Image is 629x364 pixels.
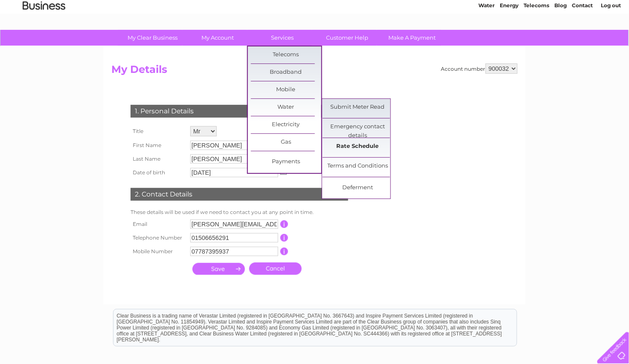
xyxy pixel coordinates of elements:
a: Broadband [251,64,321,81]
input: Submit [192,263,245,275]
a: Deferment [323,179,393,196]
a: Water [479,36,495,43]
a: Gas [251,134,321,151]
a: Contact [572,36,593,43]
th: Email [128,217,188,231]
a: Telecoms [524,36,550,43]
th: Last Name [128,152,188,166]
th: Telephone Number [128,231,188,245]
th: First Name [128,139,188,152]
th: Date of birth [128,166,188,179]
a: Make A Payment [377,30,448,46]
h2: My Details [111,64,518,80]
a: Log out [601,36,621,43]
a: Services [248,30,318,46]
a: Telecoms [251,46,321,64]
div: Clear Business is a trading name of Verastar Limited (registered in [GEOGRAPHIC_DATA] No. 3667643... [114,5,517,41]
a: Mobile [251,81,321,98]
input: Information [280,234,288,242]
a: 0333 014 3131 [468,4,527,15]
td: These details will be used if we need to contact you at any point in time. [128,207,350,217]
a: My Clear Business [118,30,188,46]
a: Rate Schedule [323,138,393,155]
div: 2. Contact Details [131,188,348,201]
a: Terms and Conditions [323,158,393,175]
a: Blog [555,36,567,43]
a: Submit Meter Read [323,99,393,116]
input: Information [280,220,288,228]
a: My Account [183,30,253,46]
a: Energy [500,36,519,43]
a: Electricity [251,116,321,133]
div: 1. Personal Details [131,105,348,118]
img: logo.png [22,22,66,48]
a: Cancel [249,263,302,275]
a: Water [251,99,321,116]
a: Payments [251,153,321,170]
th: Title [128,124,188,139]
input: Information [280,248,288,255]
div: Account number [441,64,518,74]
th: Mobile Number [128,245,188,258]
a: Emergency contact details [323,118,393,136]
a: Customer Help [312,30,383,46]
